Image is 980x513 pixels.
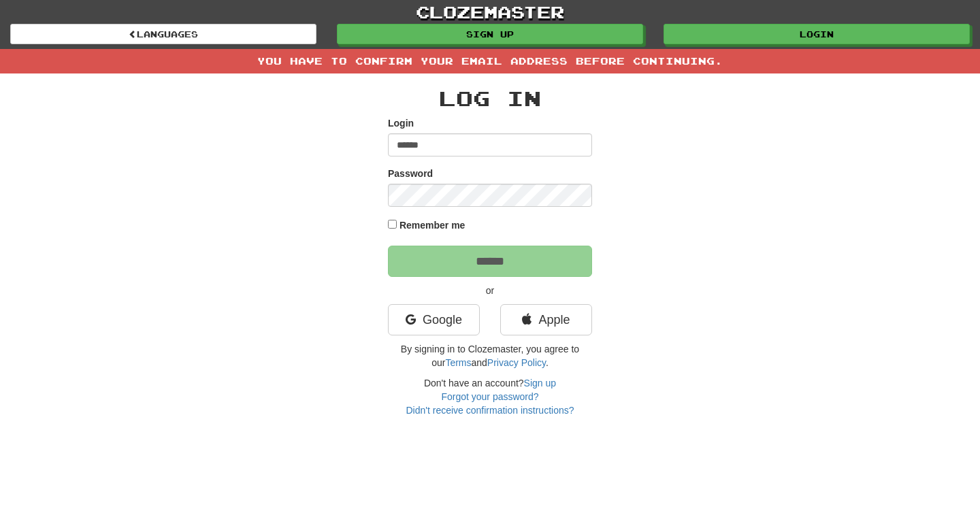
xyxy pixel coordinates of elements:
[388,342,592,369] p: By signing in to Clozemaster, you agree to our and .
[487,357,546,368] a: Privacy Policy
[388,167,433,180] label: Password
[445,357,471,368] a: Terms
[399,218,465,232] label: Remember me
[388,304,480,335] a: Google
[406,405,574,416] a: Didn't receive confirmation instructions?
[500,304,592,335] a: Apple
[524,378,556,388] a: Sign up
[10,24,316,44] a: Languages
[441,391,538,402] a: Forgot your password?
[388,284,592,297] p: or
[388,376,592,417] div: Don't have an account?
[664,24,970,44] a: Login
[337,24,643,44] a: Sign up
[388,116,414,130] label: Login
[388,87,592,110] h2: Log In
